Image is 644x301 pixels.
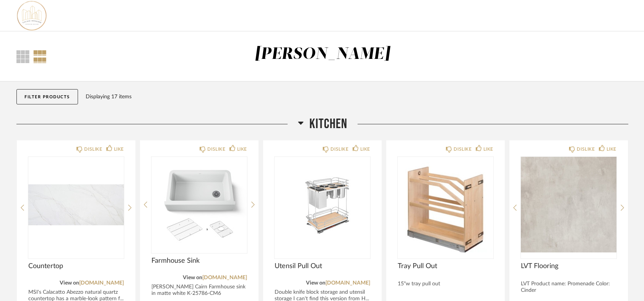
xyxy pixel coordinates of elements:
[79,280,124,286] a: [DOMAIN_NAME]
[84,145,102,153] div: DISLIKE
[151,257,247,265] span: Farmhouse Sink
[275,157,370,252] div: 0
[398,262,493,270] span: Tray Pull Out
[607,145,616,153] div: LIKE
[151,157,247,252] img: undefined
[237,145,247,153] div: LIKE
[330,145,348,153] div: DISLIKE
[255,46,390,62] div: [PERSON_NAME]
[309,116,347,132] span: Kitchen
[202,275,247,280] a: [DOMAIN_NAME]
[521,157,616,252] img: undefined
[521,281,616,294] div: LVT Product name: Promenade Color: Cinder
[398,281,493,287] div: 15"w tray pull out
[275,157,370,252] img: undefined
[151,284,247,297] div: [PERSON_NAME] Cairn Farmhouse sink in matte white K-25786-CM6
[114,145,124,153] div: LIKE
[398,157,493,252] img: undefined
[207,145,225,153] div: DISLIKE
[16,89,78,104] button: Filter Products
[325,280,370,286] a: [DOMAIN_NAME]
[275,262,370,270] span: Utensil Pull Out
[521,157,616,252] div: 0
[398,157,493,252] div: 0
[577,145,595,153] div: DISLIKE
[16,0,47,31] img: 9b81d5a9-9fae-4a53-8b6b-a7a25a3011bc.png
[183,275,202,280] span: View on
[28,157,124,252] img: undefined
[28,262,124,270] span: Countertop
[360,145,370,153] div: LIKE
[521,262,616,270] span: LVT Flooring
[306,280,325,286] span: View on
[454,145,472,153] div: DISLIKE
[483,145,493,153] div: LIKE
[28,157,124,252] div: 0
[60,280,79,286] span: View on
[86,93,625,101] div: Displaying 17 items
